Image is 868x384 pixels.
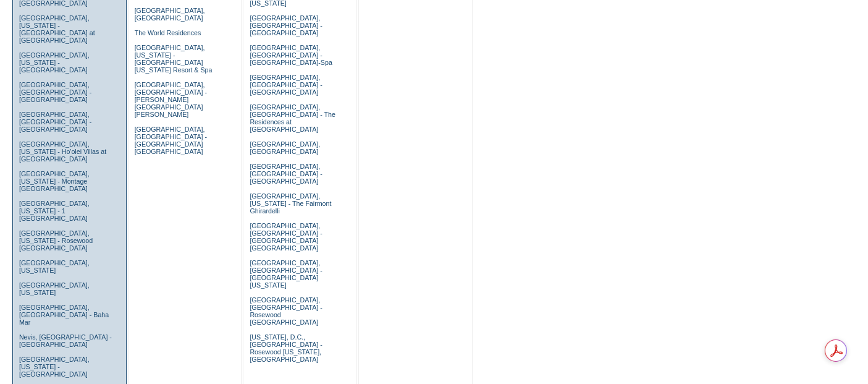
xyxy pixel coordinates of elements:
a: [GEOGRAPHIC_DATA], [GEOGRAPHIC_DATA] - [GEOGRAPHIC_DATA] [US_STATE] [250,259,322,289]
a: [GEOGRAPHIC_DATA], [GEOGRAPHIC_DATA] - [GEOGRAPHIC_DATA] [19,81,91,103]
a: [GEOGRAPHIC_DATA], [GEOGRAPHIC_DATA] - [PERSON_NAME][GEOGRAPHIC_DATA][PERSON_NAME] [135,81,207,118]
a: [GEOGRAPHIC_DATA], [US_STATE] - The Fairmont Ghirardelli [250,192,331,215]
a: [GEOGRAPHIC_DATA], [US_STATE] - Montage [GEOGRAPHIC_DATA] [19,170,90,192]
a: [GEOGRAPHIC_DATA], [GEOGRAPHIC_DATA] - [GEOGRAPHIC_DATA] [250,74,322,96]
a: [GEOGRAPHIC_DATA], [GEOGRAPHIC_DATA] [135,7,205,22]
a: [US_STATE], D.C., [GEOGRAPHIC_DATA] - Rosewood [US_STATE], [GEOGRAPHIC_DATA] [250,333,322,363]
a: [GEOGRAPHIC_DATA], [US_STATE] [19,259,90,274]
a: [GEOGRAPHIC_DATA], [US_STATE] - Ho'olei Villas at [GEOGRAPHIC_DATA] [19,140,106,163]
a: Nevis, [GEOGRAPHIC_DATA] - [GEOGRAPHIC_DATA] [19,333,112,348]
a: [GEOGRAPHIC_DATA], [GEOGRAPHIC_DATA] - [GEOGRAPHIC_DATA] [19,111,91,133]
a: [GEOGRAPHIC_DATA], [US_STATE] - 1 [GEOGRAPHIC_DATA] [19,200,90,222]
a: [GEOGRAPHIC_DATA], [US_STATE] - [GEOGRAPHIC_DATA] [19,356,90,378]
a: [GEOGRAPHIC_DATA], [GEOGRAPHIC_DATA] - Baha Mar [19,304,109,326]
a: [GEOGRAPHIC_DATA], [GEOGRAPHIC_DATA] - [GEOGRAPHIC_DATA] [250,14,322,36]
a: [GEOGRAPHIC_DATA], [US_STATE] - [GEOGRAPHIC_DATA] [US_STATE] Resort & Spa [135,44,213,74]
a: [GEOGRAPHIC_DATA], [US_STATE] - Rosewood [GEOGRAPHIC_DATA] [19,229,93,252]
a: [GEOGRAPHIC_DATA], [GEOGRAPHIC_DATA] - [GEOGRAPHIC_DATA] [GEOGRAPHIC_DATA] [135,126,207,155]
a: [GEOGRAPHIC_DATA], [GEOGRAPHIC_DATA] - Rosewood [GEOGRAPHIC_DATA] [250,296,322,326]
a: [GEOGRAPHIC_DATA], [GEOGRAPHIC_DATA] - [GEOGRAPHIC_DATA]-Spa [250,44,332,66]
a: [GEOGRAPHIC_DATA], [US_STATE] - [GEOGRAPHIC_DATA] [19,51,90,74]
a: [GEOGRAPHIC_DATA], [GEOGRAPHIC_DATA] - [GEOGRAPHIC_DATA] [250,163,322,185]
a: [GEOGRAPHIC_DATA], [US_STATE] - [GEOGRAPHIC_DATA] at [GEOGRAPHIC_DATA] [19,14,95,44]
a: [GEOGRAPHIC_DATA], [GEOGRAPHIC_DATA] - [GEOGRAPHIC_DATA] [GEOGRAPHIC_DATA] [250,222,322,252]
a: [GEOGRAPHIC_DATA], [US_STATE] [19,281,90,296]
a: [GEOGRAPHIC_DATA], [GEOGRAPHIC_DATA] - The Residences at [GEOGRAPHIC_DATA] [250,103,335,133]
a: The World Residences [135,29,201,36]
a: [GEOGRAPHIC_DATA], [GEOGRAPHIC_DATA] [250,140,320,155]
